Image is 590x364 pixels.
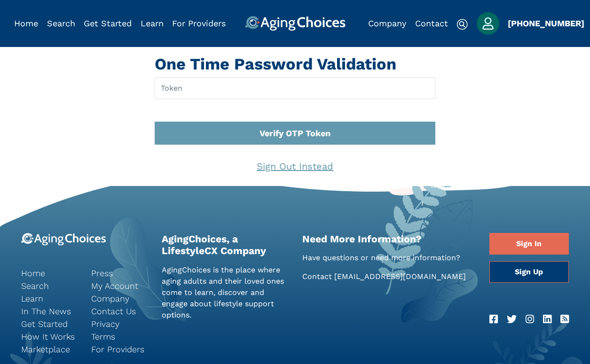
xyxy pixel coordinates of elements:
[162,233,288,256] h2: AgingChoices, a LifestyleCX Company
[249,154,341,178] a: Sign Out Instead
[560,312,569,327] a: RSS Feed
[489,233,569,255] a: Sign In
[47,16,75,31] div: Popover trigger
[21,343,77,356] a: Marketplace
[477,12,499,35] div: Popover trigger
[302,271,475,282] p: Contact
[91,279,147,292] a: My Account
[334,272,466,281] a: [EMAIL_ADDRESS][DOMAIN_NAME]
[91,305,147,318] a: Contact Us
[21,279,77,292] a: Search
[543,312,551,327] a: LinkedIn
[526,312,534,327] a: Instagram
[162,264,288,321] p: AgingChoices is the place where aging adults and their loved ones come to learn, discover and eng...
[302,233,475,245] h2: Need More Information?
[368,18,406,28] a: Company
[155,54,436,74] h1: One Time Password Validation
[155,122,436,145] button: Verify OTP Token
[456,19,468,30] img: search-icon.svg
[21,330,77,343] a: How It Works
[91,267,147,279] a: Press
[84,18,132,28] a: Get Started
[172,18,226,28] a: For Providers
[91,318,147,330] a: Privacy
[489,312,498,327] a: Facebook
[489,261,569,283] a: Sign Up
[141,18,164,28] a: Learn
[302,252,475,263] p: Have questions or need more information?
[507,312,517,327] a: Twitter
[91,343,147,356] a: For Providers
[477,12,499,35] img: user_avatar.jpg
[415,18,448,28] a: Contact
[244,16,345,31] img: AgingChoices
[21,305,77,318] a: In The News
[14,18,38,28] a: Home
[21,233,106,246] img: 9-logo.svg
[21,318,77,330] a: Get Started
[155,77,436,99] input: Token
[47,18,75,28] a: Search
[21,292,77,305] a: Learn
[91,292,147,305] a: Company
[21,267,77,279] a: Home
[91,330,147,343] a: Terms
[508,18,584,28] a: [PHONE_NUMBER]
